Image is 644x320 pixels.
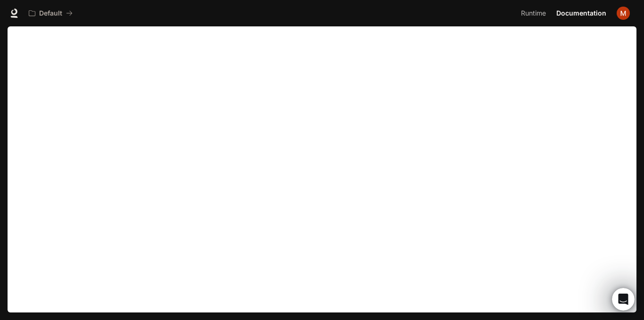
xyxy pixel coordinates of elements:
iframe: Intercom live chat [612,288,635,311]
a: Documentation [553,4,610,23]
button: User avatar [614,4,633,23]
a: Runtime [517,4,552,23]
p: Default [39,9,62,17]
img: User avatar [617,7,630,20]
span: Runtime [521,8,546,19]
span: Documentation [556,8,606,19]
iframe: Documentation [8,26,636,320]
button: All workspaces [25,4,77,23]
